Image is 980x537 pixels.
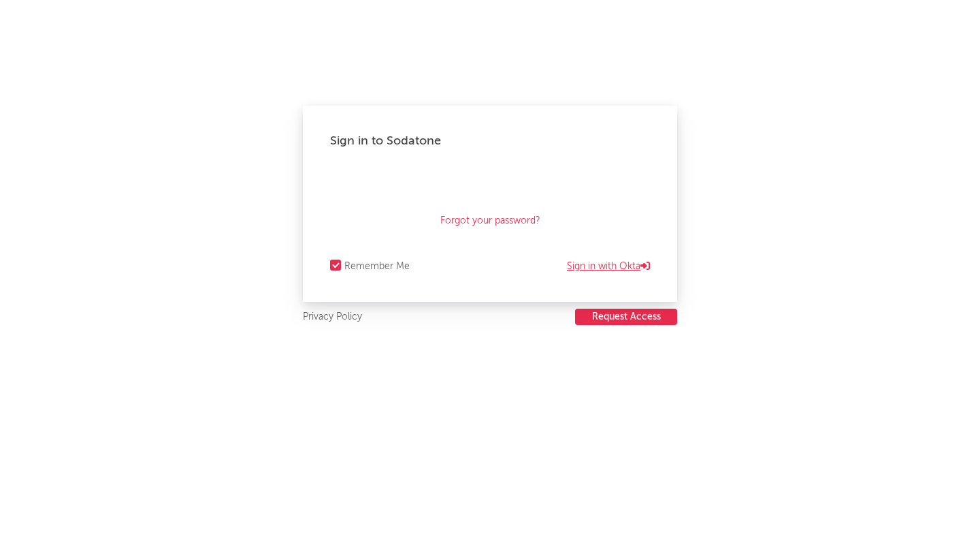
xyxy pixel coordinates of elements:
[575,309,677,325] button: Request Access
[567,258,650,275] a: Sign in with Okta
[330,133,650,149] div: Sign in to Sodatone
[303,309,362,326] a: Privacy Policy
[344,258,410,275] div: Remember Me
[440,213,540,229] a: Forgot your password?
